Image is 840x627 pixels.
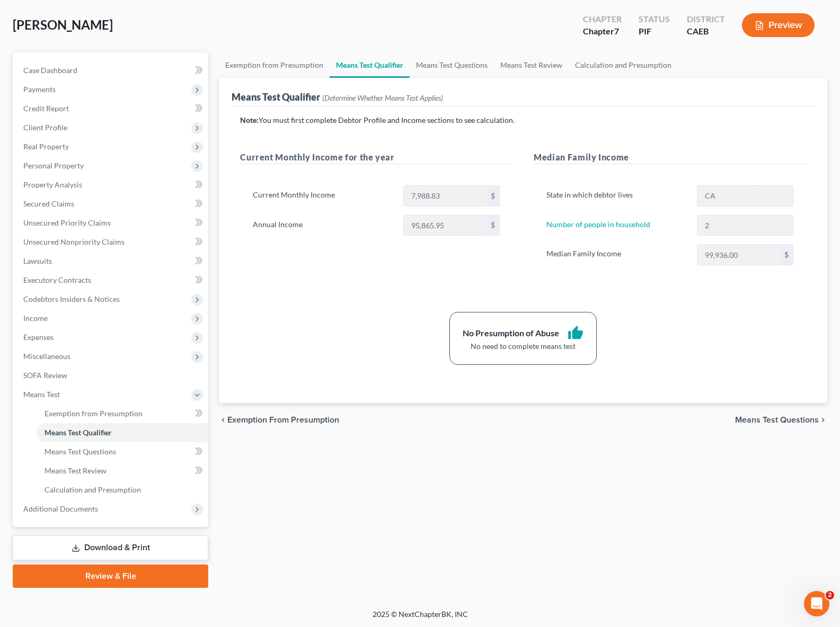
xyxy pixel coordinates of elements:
[546,220,650,229] a: Number of people in household
[23,199,74,208] span: Secured Claims
[36,442,208,461] a: Means Test Questions
[23,333,54,342] span: Expenses
[826,591,834,599] span: 2
[219,416,227,424] i: chevron_left
[219,52,330,78] a: Exemption from Presumption
[697,245,780,265] input: 0.00
[15,271,208,290] a: Executory Contracts
[23,85,56,94] span: Payments
[487,186,499,206] div: $
[494,52,569,78] a: Means Test Review
[23,313,48,323] span: Income
[735,416,827,424] button: Means Test Questions chevron_right
[23,371,67,380] span: SOFA Review
[15,232,208,252] a: Unsecured Nonpriority Claims
[463,341,583,352] div: No need to complete means test
[742,13,815,37] button: Preview
[780,245,793,265] div: $
[13,535,208,560] a: Download & Print
[541,185,691,207] label: State in which debtor lives
[45,485,141,494] span: Calculation and Presumption
[15,61,208,80] a: Case Dashboard
[36,423,208,442] a: Means Test Qualifier
[36,404,208,423] a: Exemption from Presumption
[45,409,143,418] span: Exemption from Presumption
[322,93,443,102] span: (Determine Whether Means Test Applies)
[410,52,494,78] a: Means Test Questions
[23,256,52,265] span: Lawsuits
[23,390,60,399] span: Means Test
[23,218,111,227] span: Unsecured Priority Claims
[23,104,69,113] span: Credit Report
[15,366,208,385] a: SOFA Review
[227,416,339,424] span: Exemption from Presumption
[697,186,793,206] input: State
[23,142,69,151] span: Real Property
[639,25,670,38] div: PIF
[219,416,339,424] button: chevron_left Exemption from Presumption
[463,327,559,339] div: No Presumption of Abuse
[404,216,487,236] input: 0.00
[23,161,84,170] span: Personal Property
[541,244,691,265] label: Median Family Income
[45,428,112,437] span: Means Test Qualifier
[583,13,622,25] div: Chapter
[534,151,806,164] h5: Median Family Income
[13,17,113,32] span: [PERSON_NAME]
[23,180,82,189] span: Property Analysis
[232,91,443,103] div: Means Test Qualifier
[23,66,77,75] span: Case Dashboard
[639,13,670,25] div: Status
[487,216,499,236] div: $
[36,461,208,480] a: Means Test Review
[45,466,107,475] span: Means Test Review
[36,480,208,499] a: Calculation and Presumption
[819,416,827,424] i: chevron_right
[330,52,410,78] a: Means Test Qualifier
[45,447,116,456] span: Means Test Questions
[247,185,397,207] label: Current Monthly Income
[240,115,259,124] strong: Note:
[15,213,208,232] a: Unsecured Priority Claims
[23,352,70,361] span: Miscellaneous
[240,151,512,164] h5: Current Monthly Income for the year
[687,25,725,38] div: CAEB
[23,237,125,246] span: Unsecured Nonpriority Claims
[240,115,806,126] p: You must first complete Debtor Profile and Income sections to see calculation.
[804,591,829,616] iframe: Intercom live chat
[23,504,98,513] span: Additional Documents
[247,215,397,236] label: Annual Income
[404,186,487,206] input: 0.00
[568,325,583,341] i: thumb_up
[697,216,793,236] input: --
[614,26,619,36] span: 7
[15,252,208,271] a: Lawsuits
[15,194,208,213] a: Secured Claims
[23,294,120,303] span: Codebtors Insiders & Notices
[15,175,208,194] a: Property Analysis
[583,25,622,38] div: Chapter
[569,52,678,78] a: Calculation and Presumption
[735,416,819,424] span: Means Test Questions
[13,565,208,588] a: Review & File
[23,123,67,132] span: Client Profile
[687,13,725,25] div: District
[15,99,208,118] a: Credit Report
[23,275,91,284] span: Executory Contracts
